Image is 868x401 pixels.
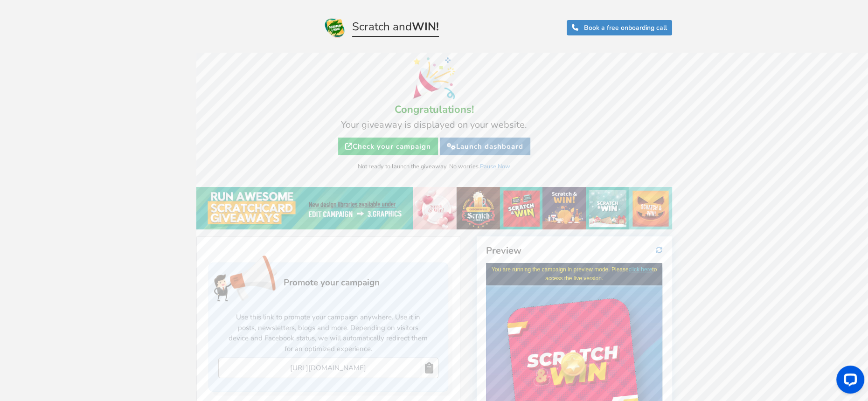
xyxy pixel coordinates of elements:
[413,57,455,99] img: confetti
[218,306,438,358] p: Use this link to promote your campaign anywhere. Use it in posts, newsletters, blogs and more. De...
[358,162,510,171] small: Not ready to launch the giveaway. No worries.
[18,221,36,231] label: Email
[196,187,672,230] img: festival-poster-2020.jpg
[218,255,438,306] h4: Promote your campaign
[18,297,158,313] button: TRY YOUR LUCK!
[338,138,438,155] a: Check your campaign
[584,23,667,32] span: Book a free onboarding call
[143,3,167,10] a: click here
[486,246,662,256] h4: Preview
[18,259,25,266] input: I would like to receive updates and marketing emails. We will treat your information with respect...
[440,138,530,155] a: Launch dashboard
[412,19,439,34] strong: WIN!
[36,197,140,207] strong: FEELING LUCKY? PLAY NOW!
[480,162,510,171] a: Pause Now
[18,260,158,287] label: I would like to receive updates and marketing emails. We will treat your information with respect...
[201,120,667,130] h4: Your giveaway is displayed on your website.
[352,21,439,37] span: Scratch and
[829,362,868,401] iframe: LiveChat chat widget
[421,358,437,378] a: Click to Copy
[52,339,125,347] img: appsmav-footer-credit.png
[201,104,667,115] h3: Congratulations!
[324,16,346,39] img: Scratch and Win
[567,20,672,35] a: Book a free onboarding call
